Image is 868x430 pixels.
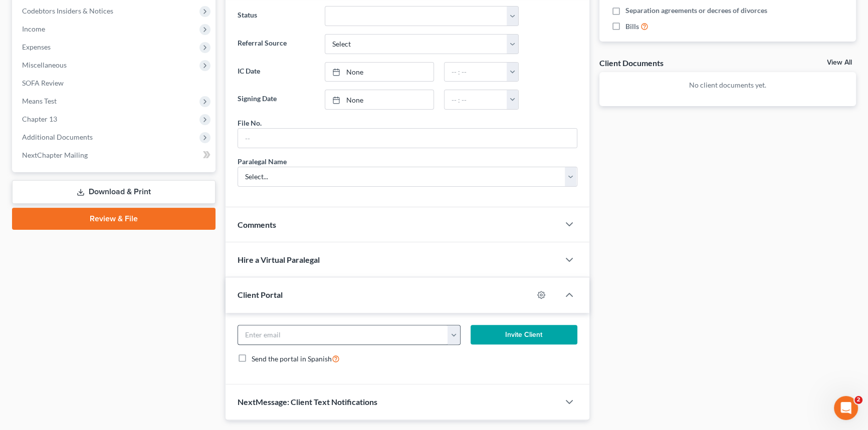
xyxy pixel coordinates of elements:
a: Download & Print [12,180,215,204]
span: 2 [854,396,862,404]
span: NextMessage: Client Text Notifications [238,397,377,406]
label: Signing Date [233,90,320,110]
input: Enter email [238,325,448,344]
a: View All [827,59,852,66]
label: Referral Source [233,34,320,54]
p: No client documents yet. [607,80,848,90]
span: Separation agreements or decrees of divorces [625,6,767,16]
span: Codebtors Insiders & Notices [22,7,113,15]
div: File No. [238,118,262,128]
span: Client Portal [238,290,283,299]
label: Status [233,6,320,26]
button: Invite Client [471,325,577,345]
span: NextChapter Mailing [22,151,88,159]
input: -- : -- [445,90,508,109]
input: -- [238,129,577,148]
div: Client Documents [599,58,664,68]
span: Send the portal in Spanish [252,354,332,363]
span: SOFA Review [22,79,64,87]
span: Miscellaneous [22,61,67,69]
a: Review & File [12,208,215,230]
a: None [325,90,433,109]
a: None [325,63,433,82]
span: Means Test [22,97,57,105]
span: Income [22,25,45,33]
span: Expenses [22,43,51,51]
span: Comments [238,220,276,229]
input: -- : -- [445,63,508,82]
iframe: Intercom live chat [834,396,858,420]
a: NextChapter Mailing [14,146,215,164]
span: Hire a Virtual Paralegal [238,255,320,264]
span: Additional Documents [22,133,93,141]
label: IC Date [233,62,320,82]
a: SOFA Review [14,74,215,92]
span: Bills [625,22,639,32]
div: Paralegal Name [238,156,287,167]
span: Chapter 13 [22,115,57,123]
